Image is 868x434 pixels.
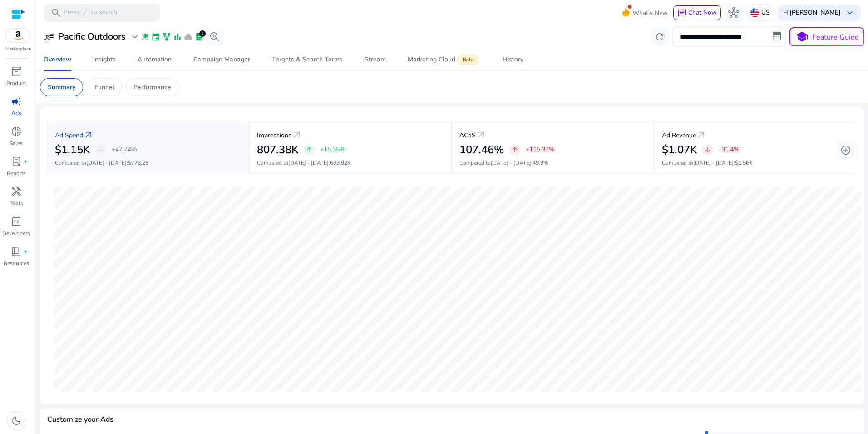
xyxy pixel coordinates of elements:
[812,32,859,43] p: Feature Guide
[11,186,22,197] span: handyman
[11,66,22,77] span: inventory_2
[526,146,555,153] p: +115.37%
[47,415,113,424] h4: Customize your Ads
[129,31,140,42] span: expand_more
[173,32,182,41] span: bar_chart
[4,259,29,267] p: Resources
[491,159,531,167] span: [DATE] - [DATE]
[24,250,27,253] span: fiber_manual_record
[696,130,707,141] a: arrow_outward
[11,415,22,426] span: dark_mode
[6,29,30,42] img: amazon.svg
[408,56,481,63] div: Marketing Cloud
[459,159,646,167] p: Compared to :
[206,28,224,46] button: search_insights
[11,216,22,227] span: code_blocks
[44,56,71,63] div: Overview
[476,130,487,141] a: arrow_outward
[365,56,386,63] div: Stream
[662,143,697,156] h2: $1.07K
[209,31,220,42] span: search_insights
[459,143,504,156] h2: 107.46%
[291,130,302,141] a: arrow_outward
[662,131,696,140] p: Ad Revenue
[86,159,127,167] span: [DATE] - [DATE]
[55,143,90,156] h2: $1.15K
[330,159,351,167] span: 699.92K
[199,30,206,37] div: 2
[651,28,669,46] button: refresh
[457,54,479,65] span: Beta
[257,131,291,140] p: Impressions
[128,159,148,167] span: $778.25
[511,146,518,153] span: arrow_upward
[257,159,444,167] p: Compared to :
[783,10,841,16] p: Hi
[11,156,22,167] span: lab_profile
[654,31,665,42] span: refresh
[789,8,841,17] b: [PERSON_NAME]
[44,31,54,42] span: user_attributes
[677,9,686,18] span: chat
[162,32,171,41] span: family_history
[533,159,548,167] span: 49.9%
[673,5,721,20] button: chatChat Now
[99,144,103,155] span: -
[11,246,22,257] span: book_4
[193,56,250,63] div: Campaign Manager
[94,82,114,92] p: Funnel
[306,146,313,153] span: arrow_upward
[704,146,711,153] span: arrow_downward
[11,109,21,117] p: Ads
[719,146,740,153] p: -31.4%
[840,145,851,156] span: add_circle
[48,82,75,92] p: Summary
[10,139,23,147] p: Sales
[2,229,30,237] p: Developers
[58,31,126,42] h3: Pacific Outdoors
[83,130,94,141] a: arrow_outward
[11,96,22,107] span: campaign
[184,32,193,41] span: cloud
[459,131,476,140] p: ACoS
[728,7,739,18] span: hub
[10,199,23,207] p: Tools
[140,32,149,41] span: wand_stars
[7,169,26,177] p: Reports
[789,27,864,46] button: schoolFeature Guide
[5,46,31,53] p: Marketplace
[662,159,849,167] p: Compared to :
[795,30,809,44] span: school
[761,5,770,20] p: US
[112,146,137,153] p: +47.74%
[138,56,172,63] div: Automation
[272,56,343,63] div: Targets & Search Terms
[55,131,83,140] p: Ad Spend
[735,159,753,167] span: $1.56K
[93,56,116,63] div: Insights
[55,159,241,167] p: Compared to :
[503,56,523,63] div: History
[844,7,855,18] span: keyboard_arrow_down
[725,4,743,22] button: hub
[64,8,117,18] p: Press to search
[195,32,204,41] span: lab_profile
[257,143,298,156] h2: 807.38K
[320,146,345,153] p: +15.35%
[81,8,89,18] span: /
[6,79,26,87] p: Product
[24,160,27,163] span: fiber_manual_record
[688,8,717,17] span: Chat Now
[11,126,22,137] span: donut_small
[837,141,855,159] button: add_circle
[133,82,171,92] p: Performance
[51,7,62,18] span: search
[750,8,759,17] img: us.svg
[632,5,668,21] span: What's New
[151,32,160,41] span: event
[288,159,329,167] span: [DATE] - [DATE]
